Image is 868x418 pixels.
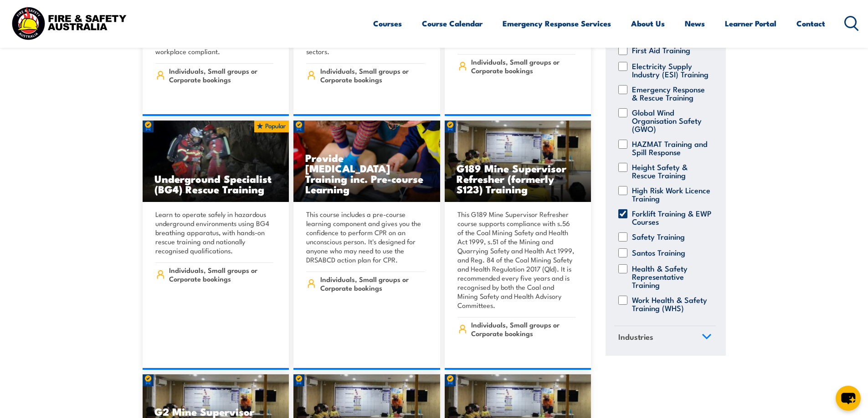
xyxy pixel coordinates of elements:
p: Learn to operate safely in hazardous underground environments using BG4 breathing apparatus, with... [155,210,274,255]
h3: Provide [MEDICAL_DATA] Training inc. Pre-course Learning [305,152,428,194]
label: Forklift Training & EWP Courses [632,209,712,226]
label: Emergency Response & Rescue Training [632,85,712,101]
h3: G189 Mine Supervisor Refresher (formerly S123) Training [457,163,580,194]
button: chat-button [836,386,861,411]
label: Work Health & Safety Training (WHS) [632,296,712,312]
span: Individuals, Small groups or Corporate bookings [169,266,273,283]
a: News [685,11,705,35]
span: Individuals, Small groups or Corporate bookings [169,66,273,84]
span: Individuals, Small groups or Corporate bookings [471,57,575,75]
label: Safety Training [632,232,685,242]
p: This course includes a pre-course learning component and gives you the confidence to perform CPR ... [306,210,425,264]
img: Standard 11 Generic Coal Mine Induction (Surface) TRAINING (1) [445,121,591,202]
a: Underground Specialist (BG4) Rescue Training [143,121,289,202]
label: Health & Safety Representative Training [632,264,712,289]
span: Industries [618,331,653,343]
img: Low Voltage Rescue and Provide CPR [293,121,440,202]
span: Individuals, Small groups or Corporate bookings [320,66,425,84]
label: HAZMAT Training and Spill Response [632,140,712,156]
a: Industries [614,326,716,350]
a: About Us [631,11,665,35]
label: Global Wind Organisation Safety (GWO) [632,108,712,133]
label: High Risk Work Licence Training [632,186,712,202]
a: Course Calendar [422,11,483,35]
label: First Aid Training [632,46,690,55]
a: Contact [796,11,825,35]
span: Individuals, Small groups or Corporate bookings [471,320,575,337]
h3: Underground Specialist (BG4) Rescue Training [154,173,277,194]
label: Height Safety & Rescue Training [632,163,712,179]
a: Emergency Response Services [503,11,611,35]
a: Learner Portal [725,11,776,35]
a: Courses [373,11,402,35]
img: Underground mine rescue [143,121,289,202]
label: Electricity Supply Industry (ESI) Training [632,62,712,78]
label: Santos Training [632,248,685,257]
a: G189 Mine Supervisor Refresher (formerly S123) Training [445,121,591,202]
p: This G189 Mine Supervisor Refresher course supports compliance with s.56 of the Coal Mining Safet... [457,210,576,310]
span: Individuals, Small groups or Corporate bookings [320,275,425,292]
a: Provide [MEDICAL_DATA] Training inc. Pre-course Learning [293,121,440,202]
